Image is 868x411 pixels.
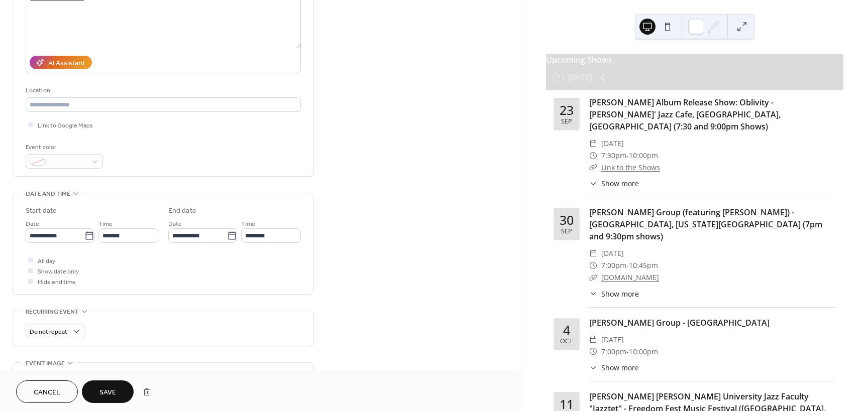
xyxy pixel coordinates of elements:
[589,346,597,358] div: ​
[601,138,624,150] span: [DATE]
[626,346,629,358] span: -
[48,58,85,69] div: AI Assistant
[589,362,597,373] div: ​
[601,150,626,162] span: 7:30pm
[589,259,597,271] div: ​
[601,247,624,259] span: [DATE]
[168,219,182,229] span: Date
[560,398,574,410] div: 11
[589,207,822,242] a: [PERSON_NAME] Group (featuring [PERSON_NAME]) - [GEOGRAPHIC_DATA], [US_STATE][GEOGRAPHIC_DATA] (7...
[601,272,659,282] a: [DOMAIN_NAME]
[561,228,572,235] div: Sep
[26,142,101,153] div: Event color
[98,219,113,229] span: Time
[629,259,658,271] span: 10:45pm
[26,358,65,369] span: Event image
[589,317,835,329] div: [PERSON_NAME] Group - [GEOGRAPHIC_DATA]
[30,326,67,338] span: Do not repeat
[26,219,39,229] span: Date
[589,97,781,132] a: [PERSON_NAME] Album Release Show: Oblivity - [PERSON_NAME]' Jazz Cafe, [GEOGRAPHIC_DATA], [GEOGRA...
[99,387,116,398] span: Save
[589,178,597,189] div: ​
[589,289,597,299] div: ​
[26,307,79,317] span: Recurring event
[589,334,597,346] div: ​
[560,104,574,116] div: 23
[601,334,624,346] span: [DATE]
[560,214,574,226] div: 30
[589,362,639,373] button: ​Show more
[38,277,76,288] span: Hide end time
[563,324,570,336] div: 4
[560,338,573,345] div: Oct
[38,120,93,131] span: Link to Google Maps
[626,259,629,271] span: -
[546,54,843,66] div: Upcoming Shows
[38,266,79,277] span: Show date only
[601,259,626,271] span: 7:00pm
[589,138,597,150] div: ​
[589,289,639,299] button: ​Show more
[16,380,78,403] button: Cancel
[26,206,57,216] div: Start date
[30,56,92,69] button: AI Assistant
[589,247,597,259] div: ​
[601,289,639,299] span: Show more
[601,346,626,358] span: 7:00pm
[589,150,597,162] div: ​
[626,150,629,162] span: -
[601,362,639,373] span: Show more
[34,387,60,398] span: Cancel
[82,380,134,403] button: Save
[589,178,639,189] button: ​Show more
[601,163,660,172] a: Link to the Shows
[589,162,597,174] div: ​
[26,85,299,96] div: Location
[38,256,55,266] span: All day
[241,219,255,229] span: Time
[629,150,658,162] span: 10:00pm
[168,206,196,216] div: End date
[589,271,597,284] div: ​
[561,118,572,125] div: Sep
[629,346,658,358] span: 10:00pm
[601,178,639,189] span: Show more
[26,189,70,199] span: Date and time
